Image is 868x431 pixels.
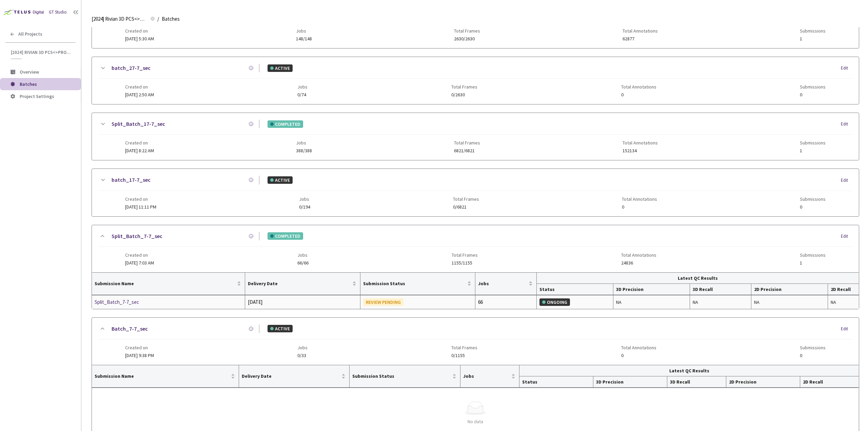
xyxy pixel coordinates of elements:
span: 0/1155 [451,353,477,358]
a: Split_Batch_7-7_sec [95,298,166,306]
span: Project Settings [20,93,54,99]
div: No data [97,418,853,425]
span: 0 [800,353,826,358]
span: Created on [125,252,154,258]
div: NA [616,298,687,306]
span: Total Frames [453,196,479,202]
div: Split_Batch_7-7_secCOMPLETEDEditCreated on[DATE] 7:03 AMJobs66/66Total Frames1155/1155Total Annot... [92,225,859,272]
span: Created on [125,28,154,34]
div: NA [693,298,748,306]
div: Split_Batch_17-7_secCOMPLETEDEditCreated on[DATE] 8:22 AMJobs388/388Total Frames6821/6821Total An... [92,113,859,160]
th: Latest QC Results [537,273,859,284]
span: Total Frames [451,345,477,350]
th: 3D Precision [593,376,667,388]
div: Edit [841,65,852,72]
span: 1155/1155 [452,260,478,266]
span: 0/2630 [451,92,477,97]
span: Jobs [296,140,312,145]
th: Latest QC Results [519,365,859,376]
th: Jobs [460,365,520,388]
th: Delivery Date [239,365,350,388]
span: Total Annotations [622,196,657,202]
span: Submission Name [95,281,236,286]
div: NA [754,298,825,306]
span: [2024] Rivian 3D PCS<>Production [11,50,72,55]
span: Jobs [297,345,308,350]
div: batch_17-7_secACTIVEEditCreated on[DATE] 11:11 PMJobs0/194Total Frames0/6821Total Annotations0Sub... [92,169,859,216]
span: 1 [800,260,826,266]
span: Submission Status [352,373,451,379]
div: REVIEW PENDING [363,298,403,306]
span: Submissions [800,345,826,350]
span: [DATE] 11:11 PM [125,204,156,210]
th: 2D Precision [751,284,828,295]
span: Jobs [297,252,309,258]
div: 66 [478,298,534,306]
span: Total Frames [454,28,480,34]
span: 148/148 [296,36,312,41]
div: Edit [841,177,852,184]
span: Submission Name [95,373,230,379]
div: [DATE] [248,298,357,306]
span: Total Frames [452,252,478,258]
a: batch_27-7_sec [112,64,151,72]
span: Total Annotations [623,140,658,145]
span: 0 [621,353,656,358]
span: Created on [125,196,156,202]
span: 1 [800,36,826,41]
th: Submission Name [92,273,245,295]
span: 2630/2630 [454,36,480,41]
span: 6821/6821 [454,148,480,153]
th: 3D Precision [613,284,690,295]
th: Submission Status [350,365,460,388]
div: ACTIVE [268,64,293,72]
span: Delivery Date [242,373,340,379]
div: COMPLETED [268,120,303,128]
span: 0/6821 [453,204,479,210]
div: Edit [841,233,852,240]
th: 2D Precision [726,376,800,388]
span: [DATE] 7:03 AM [125,260,154,266]
span: Delivery Date [248,281,351,286]
div: ACTIVE [268,325,293,332]
li: / [157,15,159,23]
span: Total Frames [451,84,477,90]
span: Total Frames [454,140,480,145]
span: 0 [800,204,826,210]
span: 66/66 [297,260,309,266]
span: Submissions [800,84,826,90]
th: Jobs [475,273,537,295]
th: Status [537,284,613,295]
span: Created on [125,345,154,350]
span: Jobs [299,196,310,202]
th: Status [519,376,593,388]
span: 0/33 [297,353,308,358]
span: Jobs [296,28,312,34]
div: Edit [841,121,852,128]
span: Jobs [297,84,308,90]
a: Batch_7-7_sec [112,325,148,333]
span: 0/74 [297,92,308,97]
span: Submissions [800,28,826,34]
div: NA [831,298,856,306]
span: 0 [621,92,656,97]
th: Submission Status [360,273,475,295]
div: COMPLETED [268,232,303,240]
div: ONGOING [539,298,570,306]
th: 2D Recall [800,376,859,388]
a: Split_Batch_7-7_sec [112,232,162,240]
th: 3D Recall [667,376,726,388]
span: Total Annotations [621,84,656,90]
span: Jobs [463,373,510,379]
span: Submissions [800,196,826,202]
span: [DATE] 5:30 AM [125,36,154,42]
span: [DATE] 8:22 AM [125,148,154,154]
th: Delivery Date [245,273,360,295]
span: 0/194 [299,204,310,210]
a: Split_Batch_17-7_sec [112,120,165,128]
span: 152134 [623,148,658,153]
span: Total Annotations [621,345,656,350]
a: batch_17-7_sec [112,176,151,184]
div: Edit [841,326,852,332]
